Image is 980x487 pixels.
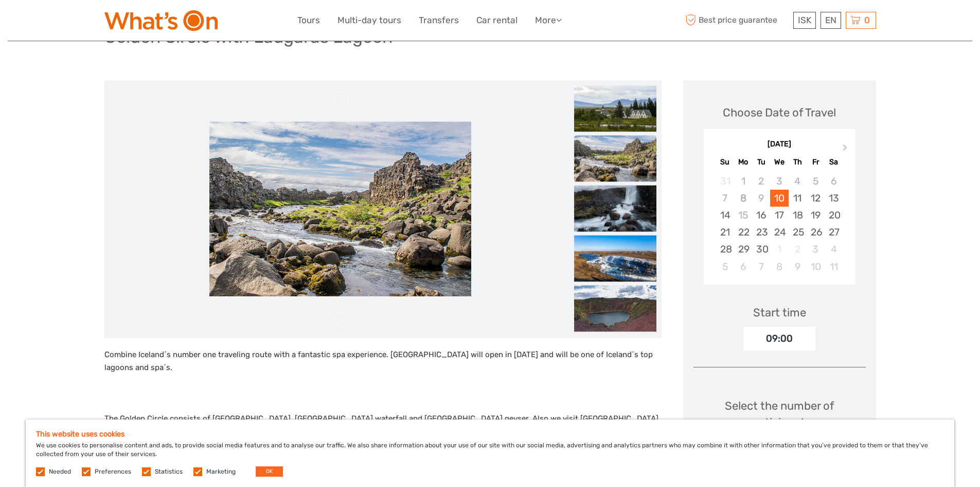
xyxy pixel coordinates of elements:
div: We use cookies to personalise content and ads, to provide social media features and to analyse ou... [26,419,954,487]
p: The Golden Circle consists of [GEOGRAPHIC_DATA], [GEOGRAPHIC_DATA] waterfall and [GEOGRAPHIC_DATA... [104,412,662,439]
div: Choose Saturday, September 20th, 2025 [825,207,843,224]
div: Th [789,155,807,169]
img: 1d42d5abb88c41a8bfd8cbc83c47343a_slider_thumbnail.jpeg [574,185,656,231]
div: Select the number of participants [693,398,866,445]
div: Choose Wednesday, September 24th, 2025 [770,224,788,241]
a: Transfers [419,13,459,28]
p: We're away right now. Please check back later! [14,18,116,26]
div: Choose Friday, September 19th, 2025 [807,207,825,224]
div: Choose Monday, October 6th, 2025 [734,258,752,275]
div: Choose Friday, October 3rd, 2025 [807,241,825,258]
span: 0 [863,15,871,25]
div: Choose Tuesday, September 23rd, 2025 [752,224,770,241]
div: Choose Saturday, September 27th, 2025 [825,224,843,241]
button: Next Month [838,142,854,158]
div: Choose Sunday, September 28th, 2025 [716,241,734,258]
div: Choose Sunday, October 5th, 2025 [716,258,734,275]
span: Best price guarantee [683,12,791,29]
div: Choose Wednesday, September 10th, 2025 [770,190,788,207]
div: month 2025-09 [707,173,852,275]
div: Choose Monday, September 29th, 2025 [734,241,752,258]
div: Choose Wednesday, September 17th, 2025 [770,207,788,224]
div: Not available Tuesday, September 9th, 2025 [752,190,770,207]
div: Not available Thursday, October 2nd, 2025 [789,241,807,258]
div: Choose Thursday, October 9th, 2025 [789,258,807,275]
div: Sa [825,155,843,169]
label: Statistics [155,467,183,476]
img: What's On [104,10,218,31]
img: e4febe401adc4959b9c566dd2484b2b0_slider_thumbnail.jpeg [574,135,656,181]
button: OK [256,466,283,477]
div: Choose Friday, September 12th, 2025 [807,190,825,207]
div: Choose Friday, September 26th, 2025 [807,224,825,241]
button: Open LiveChat chat widget [118,16,131,28]
div: Choose Thursday, September 11th, 2025 [789,190,807,207]
div: Choose Wednesday, October 8th, 2025 [770,258,788,275]
div: Not available Monday, September 8th, 2025 [734,190,752,207]
a: More [535,13,562,28]
div: [DATE] [704,139,856,150]
div: Not available Sunday, September 7th, 2025 [716,190,734,207]
div: Not available Tuesday, September 2nd, 2025 [752,173,770,190]
div: Su [716,155,734,169]
label: Preferences [95,467,131,476]
div: Fr [807,155,825,169]
div: Not available Monday, September 1st, 2025 [734,173,752,190]
img: 2c5f2e43bac94b73a4cdf57bea82ad35_slider_thumbnail.jpeg [574,285,656,331]
div: Choose Tuesday, September 30th, 2025 [752,241,770,258]
p: Combine Iceland´s number one traveling route with a fantastic spa experience. [GEOGRAPHIC_DATA] w... [104,348,662,375]
div: We [770,155,788,169]
div: Choose Date of Travel [723,105,836,121]
a: Multi-day tours [337,13,401,28]
div: Not available Friday, September 5th, 2025 [807,173,825,190]
img: 2ff603b0ca6b4628b32460778f1ca7f3_slider_thumbnail.jpeg [574,85,656,131]
div: Choose Saturday, September 13th, 2025 [825,190,843,207]
label: Marketing [206,467,236,476]
div: Choose Thursday, September 25th, 2025 [789,224,807,241]
div: Tu [752,155,770,169]
div: Choose Saturday, October 4th, 2025 [825,241,843,258]
a: Car rental [476,13,518,28]
div: Choose Friday, October 10th, 2025 [807,258,825,275]
div: Not available Sunday, August 31st, 2025 [716,173,734,190]
span: ISK [798,15,811,25]
div: Choose Saturday, October 11th, 2025 [825,258,843,275]
div: Choose Sunday, September 14th, 2025 [716,207,734,224]
img: e4febe401adc4959b9c566dd2484b2b0_main_slider.jpeg [209,122,471,296]
div: 09:00 [743,327,815,350]
div: Not available Saturday, September 6th, 2025 [825,173,843,190]
img: ab204f08191f420c8274ee2375c5adcb_slider_thumbnail.jpeg [574,235,656,281]
div: Not available Thursday, September 4th, 2025 [789,173,807,190]
div: Choose Tuesday, September 16th, 2025 [752,207,770,224]
div: EN [821,12,841,29]
h5: This website uses cookies [36,430,944,439]
label: Needed [49,467,71,476]
div: Choose Monday, September 22nd, 2025 [734,224,752,241]
div: Mo [734,155,752,169]
div: Choose Thursday, September 18th, 2025 [789,207,807,224]
a: Tours [297,13,320,28]
div: Start time [753,305,806,321]
div: Not available Wednesday, September 3rd, 2025 [770,173,788,190]
div: Not available Monday, September 15th, 2025 [734,207,752,224]
div: Choose Sunday, September 21st, 2025 [716,224,734,241]
div: Choose Tuesday, October 7th, 2025 [752,258,770,275]
div: Not available Wednesday, October 1st, 2025 [770,241,788,258]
